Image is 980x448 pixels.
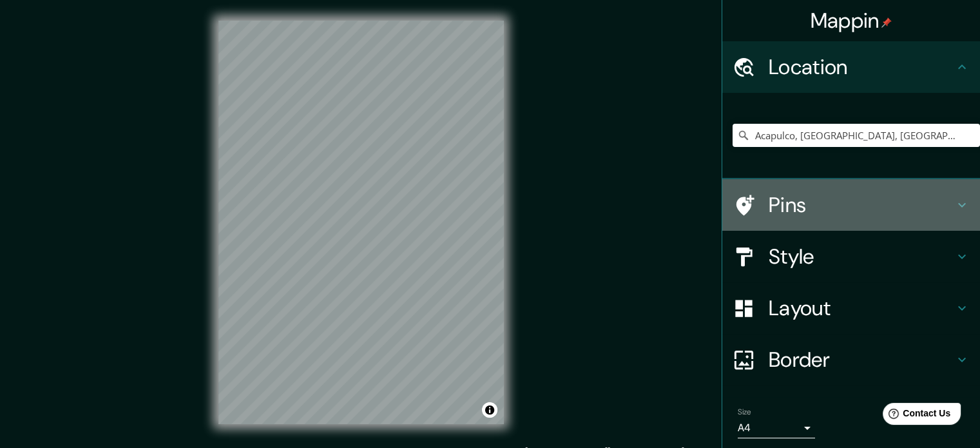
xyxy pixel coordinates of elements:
[722,179,980,231] div: Pins
[733,124,980,147] input: Pick your city or area
[722,231,980,282] div: Style
[482,402,497,418] button: Toggle attribution
[722,282,980,334] div: Layout
[865,398,966,434] iframe: Help widget launcher
[769,244,954,269] h4: Style
[769,192,954,218] h4: Pins
[769,347,954,373] h4: Border
[769,295,954,321] h4: Layout
[218,21,504,424] canvas: Map
[811,8,892,34] h4: Mappin
[769,54,954,80] h4: Location
[881,17,892,28] img: pin-icon.png
[738,418,815,438] div: A4
[738,407,751,418] label: Size
[722,334,980,385] div: Border
[722,41,980,93] div: Location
